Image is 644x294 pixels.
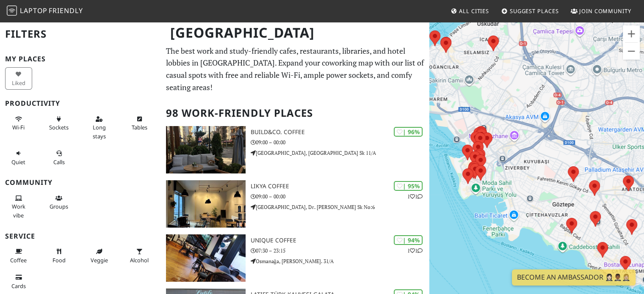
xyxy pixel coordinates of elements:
button: Food [45,245,72,267]
span: Video/audio calls [53,158,65,166]
span: Coffee [10,256,27,264]
button: Sockets [45,112,72,135]
a: All Cities [447,3,492,19]
div: | 94% [394,235,423,245]
p: [GEOGRAPHIC_DATA], [GEOGRAPHIC_DATA] Sk 11/A [251,149,430,157]
button: Calls [45,146,72,169]
a: Build&Co. Coffee | 96% Build&Co. Coffee 09:00 – 00:00 [GEOGRAPHIC_DATA], [GEOGRAPHIC_DATA] Sk 11/A [161,126,429,173]
span: All Cities [459,7,489,15]
span: Quiet [11,158,25,166]
span: Stable Wi-Fi [12,124,25,131]
span: Food [53,256,66,264]
button: Tables [126,112,153,135]
span: Alcohol [130,256,149,264]
a: Unique Coffee | 94% 11 Unique Coffee 07:30 – 23:15 Osmanağa, [PERSON_NAME]. 31/A [161,234,429,282]
img: LaptopFriendly [7,5,17,16]
p: 1 1 [407,192,423,201]
button: Zoom in [623,25,640,42]
a: LaptopFriendly LaptopFriendly [7,4,83,19]
h3: Community [5,179,156,187]
h3: Unique Coffee [251,237,430,244]
span: Credit cards [11,282,26,290]
p: The best work and study-friendly cafes, restaurants, libraries, and hotel lobbies in [GEOGRAPHIC_... [166,45,424,93]
a: Likya Coffee | 95% 11 Likya Coffee 09:00 – 00:00 [GEOGRAPHIC_DATA], Dr. [PERSON_NAME] Sk No:6 [161,180,429,228]
button: Cards [5,270,32,293]
p: [GEOGRAPHIC_DATA], Dr. [PERSON_NAME] Sk No:6 [251,203,430,211]
div: | 96% [394,127,423,137]
button: Veggie [86,245,113,267]
span: Veggie [91,256,108,264]
img: Unique Coffee [166,234,245,282]
span: Long stays [93,124,106,140]
h3: Likya Coffee [251,183,430,190]
h3: Build&Co. Coffee [251,129,430,136]
button: Coffee [5,245,32,267]
button: Quiet [5,146,32,169]
h2: 98 Work-Friendly Places [166,100,424,126]
span: Work-friendly tables [132,124,147,131]
button: Wi-Fi [5,112,32,135]
span: Suggest Places [510,7,559,15]
a: Suggest Places [498,3,562,19]
a: Join Community [567,3,635,19]
div: | 95% [394,181,423,191]
p: 07:30 – 23:15 [251,247,430,255]
span: Laptop [20,6,47,15]
span: People working [12,203,25,219]
h1: [GEOGRAPHIC_DATA] [163,21,428,44]
span: Friendly [49,6,83,15]
h3: My Places [5,55,156,63]
img: Build&Co. Coffee [166,126,245,173]
img: Likya Coffee [166,180,245,228]
button: Alcohol [126,245,153,267]
button: Work vibe [5,191,32,222]
button: Groups [45,191,72,214]
h3: Productivity [5,99,156,107]
p: 09:00 – 00:00 [251,138,430,146]
span: Group tables [50,203,68,210]
h3: Service [5,232,156,240]
span: Join Community [579,7,631,15]
button: Long stays [86,112,113,143]
span: Power sockets [49,124,69,131]
button: Zoom out [623,43,640,60]
p: 09:00 – 00:00 [251,192,430,201]
p: Osmanağa, [PERSON_NAME]. 31/A [251,257,430,265]
h2: Filters [5,21,156,47]
p: 1 1 [407,247,423,255]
